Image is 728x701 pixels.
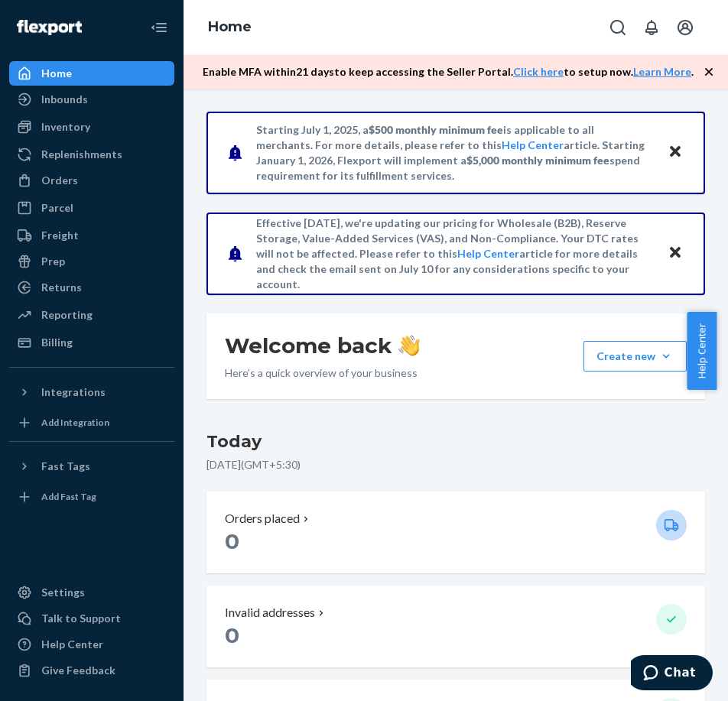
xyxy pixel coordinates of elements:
div: Returns [41,280,82,295]
ol: breadcrumbs [196,5,264,50]
button: Create new [583,341,687,372]
div: Add Integration [41,416,109,429]
div: Home [41,66,72,81]
button: Help Center [687,312,717,390]
a: Inbounds [9,87,174,112]
a: Add Fast Tag [9,485,174,509]
h1: Welcome back [225,332,420,359]
div: Integrations [41,385,106,400]
div: Add Fast Tag [41,490,96,503]
p: Starting July 1, 2025, a is applicable to all merchants. For more details, please refer to this a... [256,122,653,183]
a: Add Integration [9,411,174,435]
img: Flexport logo [17,20,82,35]
button: Open notifications [636,12,667,43]
button: Talk to Support [9,606,174,631]
span: $500 monthly minimum fee [369,123,503,136]
div: Reporting [41,307,93,323]
a: Replenishments [9,142,174,167]
div: Inbounds [41,92,88,107]
button: Invalid addresses 0 [206,586,705,667]
a: Parcel [9,196,174,220]
div: Orders [41,173,78,188]
a: Click here [513,65,564,78]
a: Billing [9,330,174,355]
a: Home [9,61,174,86]
a: Freight [9,223,174,248]
a: Reporting [9,303,174,327]
p: Here’s a quick overview of your business [225,365,420,381]
a: Learn More [633,65,691,78]
a: Help Center [457,247,519,260]
p: [DATE] ( GMT+5:30 ) [206,457,705,472]
a: Orders [9,168,174,193]
div: Freight [41,228,79,243]
span: 0 [225,622,239,648]
span: 0 [225,528,239,554]
div: Inventory [41,119,90,135]
div: Billing [41,335,73,350]
h3: Today [206,430,705,454]
button: Open account menu [670,12,700,43]
a: Help Center [9,632,174,657]
div: Replenishments [41,147,122,162]
button: Close [665,141,685,164]
span: $5,000 monthly minimum fee [466,154,609,167]
p: Invalid addresses [225,604,315,621]
div: Help Center [41,637,103,652]
img: hand-wave emoji [398,335,420,356]
p: Enable MFA within 21 days to keep accessing the Seller Portal. to setup now. . [203,64,694,80]
a: Help Center [502,138,564,151]
a: Prep [9,249,174,274]
div: Prep [41,254,65,269]
button: Fast Tags [9,454,174,479]
iframe: Opens a widget where you can chat to one of our agents [631,655,713,693]
a: Home [208,18,252,35]
div: Talk to Support [41,611,121,626]
a: Returns [9,275,174,300]
a: Settings [9,580,174,605]
button: Orders placed 0 [206,492,705,573]
p: Effective [DATE], we're updating our pricing for Wholesale (B2B), Reserve Storage, Value-Added Se... [256,216,653,292]
button: Give Feedback [9,658,174,683]
p: Orders placed [225,510,300,527]
button: Close [665,242,685,264]
div: Fast Tags [41,459,90,474]
button: Open Search Box [603,12,633,43]
button: Close Navigation [144,12,174,43]
a: Inventory [9,115,174,139]
div: Settings [41,585,85,600]
div: Parcel [41,200,73,216]
button: Integrations [9,380,174,404]
div: Give Feedback [41,663,115,678]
